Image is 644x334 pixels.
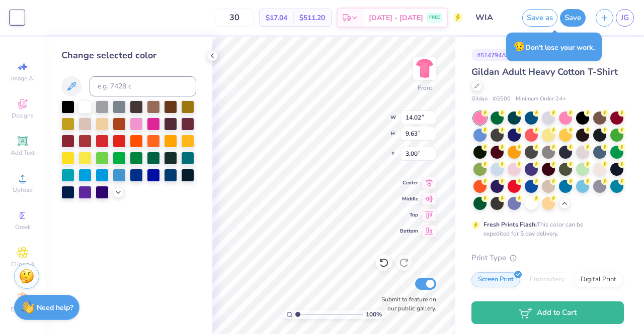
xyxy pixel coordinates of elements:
button: Add to Cart [471,301,624,324]
div: # 514794A [471,49,512,61]
span: Image AI [11,74,35,82]
span: $17.04 [266,13,287,23]
div: Change selected color [61,49,196,62]
span: # G500 [493,95,511,103]
div: This color can be expedited for 5 day delivery. [484,220,607,238]
span: JG [621,12,629,24]
div: Don’t lose your work. [506,33,602,61]
label: Submit to feature on our public gallery. [376,295,436,313]
input: – – [215,9,254,27]
span: Designs [12,112,34,120]
input: e.g. 7428 c [90,76,196,96]
span: 100 % [366,310,382,319]
span: Decorate [11,305,35,313]
img: Front [415,58,435,78]
button: Save [560,9,586,27]
a: JG [616,9,634,27]
span: Middle [400,195,418,202]
span: Gildan [471,95,488,103]
span: Top [400,211,418,218]
div: Screen Print [471,272,520,287]
span: 😥 [513,40,525,53]
span: Bottom [400,228,418,235]
span: Minimum Order: 24 + [516,95,566,103]
input: Untitled Design [468,8,517,28]
div: Embroidery [523,272,571,287]
span: [DATE] - [DATE] [369,13,423,23]
div: Print Type [471,252,624,264]
div: Front [418,83,432,92]
span: Clipart & logos [5,260,40,276]
strong: Fresh Prints Flash: [484,220,537,229]
button: Save as [522,9,557,27]
span: Gildan Adult Heavy Cotton T-Shirt [471,66,618,78]
span: Add Text [11,149,35,157]
span: FREE [429,14,440,21]
span: Center [400,179,418,186]
div: Digital Print [574,272,623,287]
span: Greek [15,223,31,231]
span: Upload [13,186,33,194]
span: $511.20 [299,13,325,23]
strong: Need help? [37,303,73,312]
